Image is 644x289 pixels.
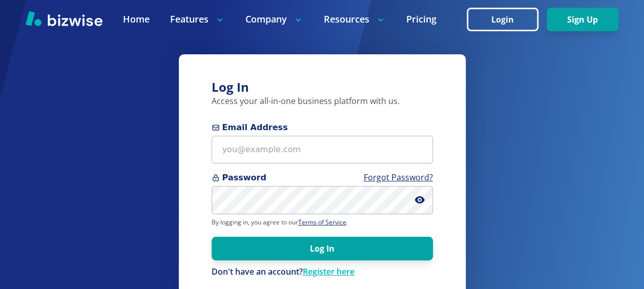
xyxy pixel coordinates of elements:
button: Login [467,8,538,31]
a: Terms of Service [298,218,346,226]
p: Don't have an account? [212,266,433,278]
a: Pricing [406,13,437,26]
button: Sign Up [547,8,618,31]
h3: Log In [212,79,433,96]
img: Bizwise Logo [26,11,102,26]
p: Company [245,13,303,26]
p: Resources [324,13,386,26]
a: Register here [303,266,355,277]
a: Sign Up [547,15,618,25]
button: Log In [212,237,433,260]
a: Forgot Password? [364,172,433,183]
span: Password [212,172,433,184]
input: you@example.com [212,136,433,164]
span: Email Address [212,121,433,134]
p: Access your all-in-one business platform with us. [212,96,433,107]
div: Don't have an account?Register here [212,266,433,278]
a: Login [467,15,547,25]
p: By logging in, you agree to our . [212,218,433,226]
a: Home [123,13,150,26]
p: Features [170,13,225,26]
